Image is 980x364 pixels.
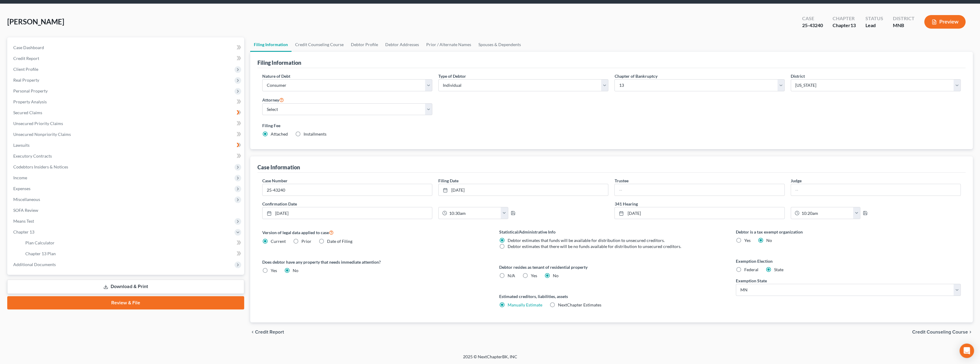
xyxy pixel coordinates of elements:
[744,238,751,243] span: Yes
[865,15,883,22] div: Status
[255,330,284,334] span: Credit Report
[327,239,352,244] span: Date of Filing
[766,238,772,243] span: No
[8,53,244,64] a: Credit Report
[893,22,915,29] div: MNB
[8,96,244,107] a: Property Analysis
[508,302,542,307] a: Manually Estimate
[439,184,608,196] a: [DATE]
[865,22,883,29] div: Lead
[614,177,628,184] label: Trustee
[802,22,823,29] div: 25-43240
[13,121,63,126] span: Unsecured Priority Claims
[250,330,284,334] button: chevron_left Credit Report
[531,273,537,278] span: Yes
[291,37,347,52] a: Credit Counseling Course
[912,330,973,334] button: Credit Counseling Course chevron_right
[611,201,964,207] label: 341 Hearing
[475,37,525,52] a: Spouses & Dependents
[508,273,515,278] span: N/A
[13,262,56,267] span: Additional Documents
[8,205,244,216] a: SOFA Review
[791,73,805,79] label: District
[382,37,423,52] a: Debtor Addresses
[271,131,288,136] span: Attached
[508,238,665,243] span: Debtor estimates that funds will be available for distribution to unsecured creditors.
[271,239,286,244] span: Current
[13,175,27,180] span: Income
[7,280,244,294] a: Download & Print
[263,207,432,219] a: [DATE]
[13,143,30,148] span: Lawsuits
[301,239,311,244] span: Prior
[13,56,39,61] span: Credit Report
[13,186,30,191] span: Expenses
[13,99,47,104] span: Property Analysis
[447,207,501,219] input: -- : --
[615,184,784,196] input: --
[13,164,68,169] span: Codebtors Insiders & Notices
[499,229,724,235] label: Statistical/Administrative Info
[850,22,856,28] span: 13
[614,73,657,79] label: Chapter of Bankruptcy
[799,207,853,219] input: -- : --
[553,273,559,278] span: No
[833,22,856,29] div: Chapter
[8,118,244,129] a: Unsecured Priority Claims
[791,177,802,184] label: Judge
[13,229,34,234] span: Chapter 13
[250,37,291,52] a: Filing Information
[499,264,724,270] label: Debtor resides as tenant of residential property
[8,151,244,162] a: Executory Contracts
[13,67,38,72] span: Client Profile
[8,140,244,151] a: Lawsuits
[257,164,300,171] div: Case Information
[736,278,767,284] label: Exemption State
[13,77,39,83] span: Real Property
[736,229,961,235] label: Debtor is a tax exempt organization
[347,37,382,52] a: Debtor Profile
[25,240,55,245] span: Plan Calculator
[262,73,290,79] label: Nature of Debt
[25,251,56,256] span: Chapter 13 Plan
[423,37,475,52] a: Prior / Alternate Names
[13,208,38,213] span: SOFA Review
[250,330,255,334] i: chevron_left
[13,218,34,224] span: Means Test
[912,330,968,334] span: Credit Counseling Course
[438,177,458,184] label: Filing Date
[20,248,244,259] a: Chapter 13 Plan
[257,59,301,66] div: Filing Information
[20,237,244,248] a: Plan Calculator
[13,88,48,93] span: Personal Property
[262,96,284,103] label: Attorney
[13,110,42,115] span: Secured Claims
[7,296,244,309] a: Review & File
[263,184,432,196] input: Enter case number...
[13,132,71,137] span: Unsecured Nonpriority Claims
[13,197,40,202] span: Miscellaneous
[438,73,466,79] label: Type of Debtor
[802,15,823,22] div: Case
[293,268,298,273] span: No
[508,244,681,249] span: Debtor estimates that there will be no funds available for distribution to unsecured creditors.
[8,129,244,140] a: Unsecured Nonpriority Claims
[893,15,915,22] div: District
[262,177,288,184] label: Case Number
[924,15,966,29] button: Preview
[13,153,52,158] span: Executory Contracts
[744,267,758,272] span: Federal
[13,45,44,50] span: Case Dashboard
[736,258,961,264] label: Exemption Election
[960,344,974,358] div: Open Intercom Messenger
[833,15,856,22] div: Chapter
[271,268,277,273] span: Yes
[499,293,724,300] label: Estimated creditors, liabilities, assets
[7,17,64,26] span: [PERSON_NAME]
[968,330,973,334] i: chevron_right
[8,42,244,53] a: Case Dashboard
[615,207,784,219] a: [DATE]
[774,267,783,272] span: State
[791,184,960,196] input: --
[558,302,601,307] span: NextChapter Estimates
